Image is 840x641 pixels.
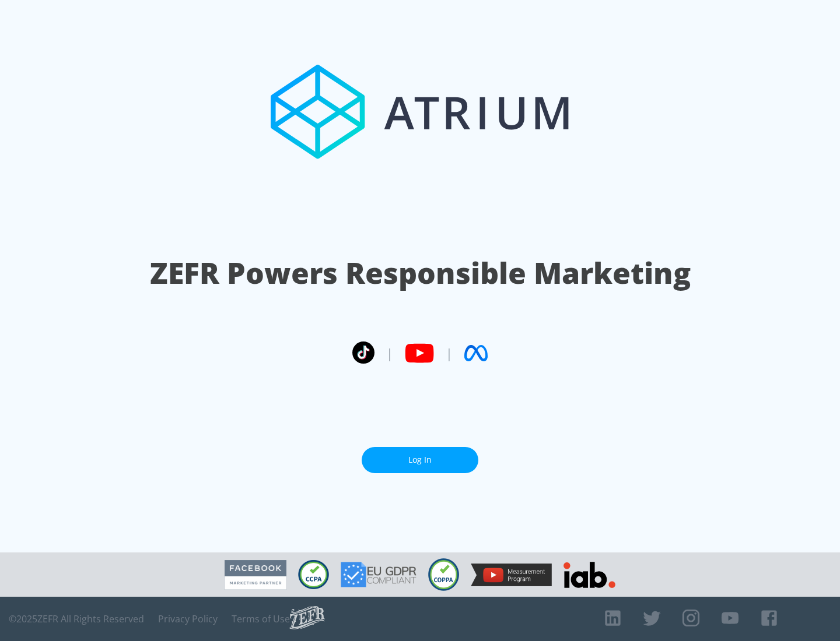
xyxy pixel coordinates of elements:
img: Facebook Marketing Partner [225,560,286,590]
img: GDPR Compliant [341,562,416,587]
img: YouTube Measurement Program [471,563,552,586]
img: COPPA Compliant [428,558,459,591]
span: | [386,344,393,362]
a: Terms of Use [232,613,290,625]
a: Privacy Policy [158,613,218,625]
h1: ZEFR Powers Responsible Marketing [150,253,691,293]
span: © 2025 ZEFR All Rights Reserved [9,613,144,625]
img: IAB [563,562,615,588]
img: CCPA Compliant [298,560,329,589]
span: | [446,344,453,362]
a: Log In [362,447,478,473]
